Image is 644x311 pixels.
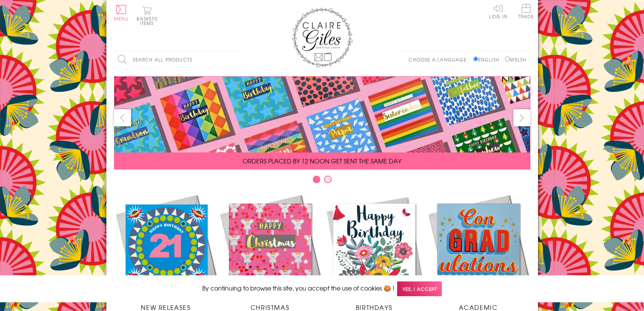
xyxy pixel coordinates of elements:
button: Carousel Page 2 [324,176,332,183]
a: Log In [489,4,507,19]
button: Menu [114,5,129,21]
span: Menu [114,15,129,22]
span: Yes, I accept [397,281,442,296]
label: Welsh [505,56,527,63]
button: prev [114,109,131,126]
span: ORDERS PLACED BY 12 NOON GET SENT THE SAME DAY [243,156,401,165]
button: Carousel Page 1 (Current Slide) [313,176,320,183]
label: English [473,56,503,63]
button: Basket0 items [137,6,157,25]
a: Trade [518,4,534,20]
span: 0 items [140,15,157,27]
div: Carousel Pagination [114,175,530,187]
input: Welsh [505,57,510,61]
button: next [513,109,530,126]
p: Choose a language: [409,56,472,63]
input: English [473,57,478,61]
input: Search [239,51,246,68]
img: Claire Giles Greetings Cards [292,8,352,68]
span: Trade [518,4,534,19]
input: Search all products [114,51,246,68]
